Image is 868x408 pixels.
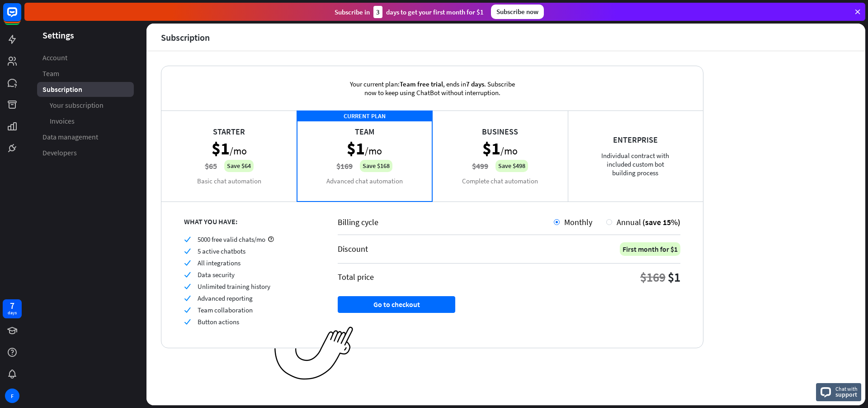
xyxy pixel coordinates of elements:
div: Billing cycle [338,217,554,227]
span: Monthly [564,217,592,227]
div: days [8,310,17,316]
header: Settings [24,29,146,41]
span: Team collaboration [198,306,253,314]
span: Invoices [50,116,75,126]
span: Subscription [42,85,82,94]
i: check [184,271,191,278]
span: All integrations [198,259,241,267]
i: check [184,236,191,243]
div: WHAT YOU HAVE: [184,217,315,226]
a: Your subscription [37,98,134,113]
span: 7 days [466,80,484,88]
img: ec979a0a656117aaf919.png [274,326,354,380]
div: Subscription [161,32,210,43]
span: Team [42,69,59,78]
i: check [184,283,191,290]
div: 7 [10,302,14,310]
span: Advanced reporting [198,294,253,302]
span: Developers [42,148,77,158]
span: Team free trial [400,80,443,88]
span: support [835,390,858,398]
a: Team [37,66,134,81]
span: Button actions [198,317,239,326]
div: Your current plan: , ends in . Subscribe now to keep using ChatBot without interruption. [335,66,529,110]
span: Account [42,53,67,62]
i: check [184,295,191,302]
i: check [184,318,191,325]
span: Your subscription [50,101,104,110]
i: check [184,307,191,313]
a: Account [37,50,134,65]
span: Annual [617,217,641,227]
a: Data management [37,130,134,144]
div: $1 [668,269,680,285]
div: First month for $1 [620,242,680,256]
span: 5000 free valid chats/mo [198,235,265,244]
span: (save 15%) [642,217,680,227]
a: Developers [37,145,134,160]
a: Invoices [37,114,134,129]
a: 7 days [3,299,22,318]
button: Open LiveChat chat widget [7,4,34,31]
span: Data management [42,132,98,142]
span: Chat with [835,384,858,393]
i: check [184,259,191,266]
div: Discount [338,244,368,254]
div: Total price [338,272,374,282]
div: F [5,389,19,403]
span: Unlimited training history [198,282,270,291]
div: Subscribe in days to get your first month for $1 [335,6,484,18]
button: Go to checkout [338,296,455,313]
div: 3 [373,6,382,18]
i: check [184,248,191,254]
div: Subscribe now [491,5,544,19]
span: Data security [198,270,235,279]
span: 5 active chatbots [198,247,245,255]
div: $169 [640,269,665,285]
